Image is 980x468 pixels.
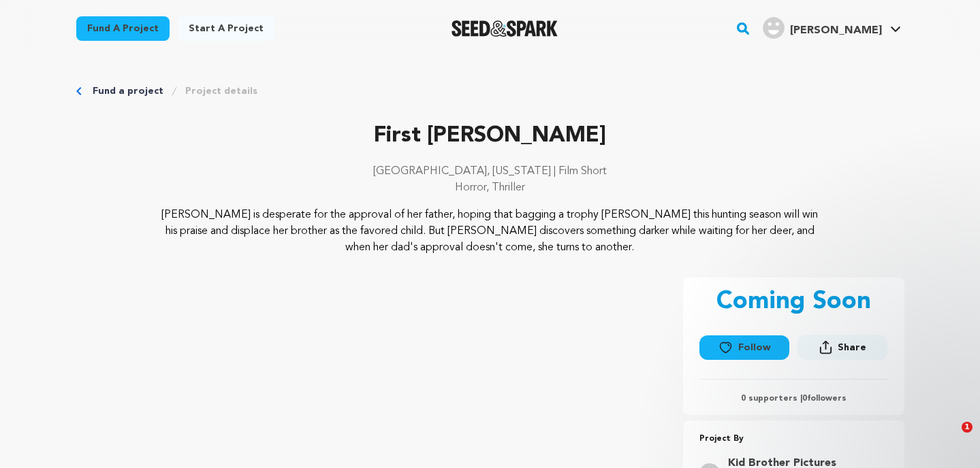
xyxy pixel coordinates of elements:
p: Horror, Thriller [76,180,904,196]
a: Start a project [178,16,274,41]
img: user.png [763,17,785,39]
p: First [PERSON_NAME] [76,120,904,152]
a: Project details [185,84,257,98]
a: Fund a project [76,16,170,41]
p: Coming Soon [716,288,871,316]
a: Freeman M.'s Profile [760,14,904,39]
p: [PERSON_NAME] is desperate for the approval of her father, hoping that bagging a trophy [PERSON_N... [159,207,821,256]
img: Seed&Spark Logo Dark Mode [452,20,558,37]
button: Follow [699,335,789,360]
div: Freeman M.'s Profile [763,17,882,39]
span: Freeman M.'s Profile [760,14,904,43]
button: Share [797,335,887,360]
p: Project By [699,431,888,447]
p: 0 supporters | followers [699,393,888,404]
span: 1 [962,422,973,433]
iframe: Intercom live chat [934,422,966,454]
span: Share [797,335,887,365]
div: Breadcrumb [76,84,904,98]
a: Fund a project [93,84,163,98]
p: [GEOGRAPHIC_DATA], [US_STATE] | Film Short [76,163,904,180]
a: Seed&Spark Homepage [452,20,558,37]
span: [PERSON_NAME] [790,25,882,36]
